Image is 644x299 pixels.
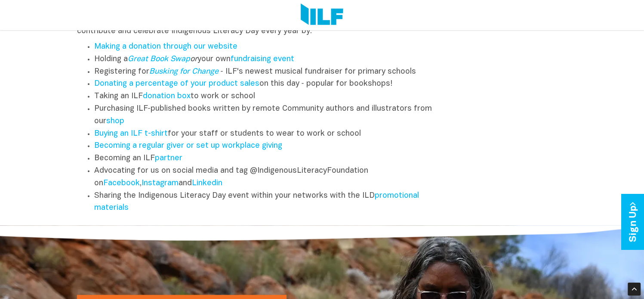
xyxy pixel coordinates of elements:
[94,78,442,90] li: on this day ‑ popular for bookshops!
[94,90,442,103] li: Taking an ILF to work or school
[142,180,179,187] a: Instagram
[155,155,182,162] a: partner
[94,165,442,190] li: Advocating for us on social media and tag @IndigenousLiteracyFoundation on , and
[128,56,190,63] a: Great Book Swap
[94,190,442,215] li: Sharing the Indigenous Literacy Day event within your networks with the ILD
[103,180,140,187] a: Facebook
[94,142,282,149] a: Becoming a regular giver or set up workplace giving
[94,103,442,128] li: Purchasing ILF‑published books written by remote Community authors and illustrators from our
[231,56,294,63] a: fundraising event
[94,153,442,165] li: Becoming an ILF
[94,128,442,140] li: for your staff or students to wear to work or school
[94,130,168,137] a: Buying an ILF t-shirt
[94,80,259,87] a: Donating a percentage of your product sales
[149,68,219,75] a: Busking for Change
[628,283,641,296] div: Scroll Back to Top
[106,118,124,125] a: shop
[192,180,222,187] a: Linkedin
[94,53,442,66] li: Holding a your own
[128,56,197,63] em: or
[301,3,343,27] img: Logo
[94,66,442,78] li: Registering for ‑ ILF's newest musical fundraiser for primary schools
[143,93,191,100] a: donation box
[94,43,237,50] a: Making a donation through our website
